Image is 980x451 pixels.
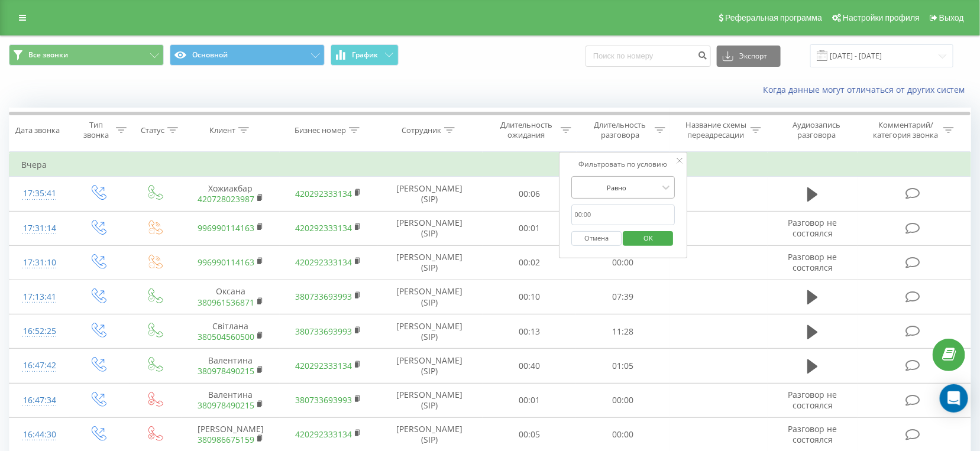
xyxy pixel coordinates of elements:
[576,349,670,383] td: 01:05
[483,245,577,280] td: 00:02
[571,231,622,246] button: Отмена
[494,120,558,140] div: Длительность ожидания
[9,153,971,177] td: Вчера
[80,120,113,140] div: Тип звонка
[377,314,483,349] td: [PERSON_NAME] (SIP)
[198,331,254,342] a: 380504560500
[576,383,670,417] td: 00:00
[483,314,577,349] td: 00:13
[483,280,577,314] td: 00:10
[940,384,968,413] div: Open Intercom Messenger
[198,297,254,308] a: 380961536871
[21,285,57,309] div: 17:13:41
[571,158,675,170] div: Фильтровать по условию
[684,120,748,140] div: Название схемы переадресации
[21,354,57,377] div: 16:47:42
[209,125,235,135] div: Клиент
[571,205,675,225] input: 00:00
[377,280,483,314] td: [PERSON_NAME] (SIP)
[576,245,670,280] td: 00:00
[377,383,483,417] td: [PERSON_NAME] (SIP)
[295,291,352,302] a: 380733693993
[182,314,280,349] td: Світлана
[377,177,483,211] td: [PERSON_NAME] (SIP)
[15,125,60,135] div: Дата звонка
[21,182,57,205] div: 17:35:41
[763,84,971,95] a: Когда данные могут отличаться от других систем
[483,177,577,211] td: 00:06
[170,44,325,66] button: Основной
[725,13,822,22] span: Реферальная программа
[295,360,352,371] a: 420292333134
[198,257,254,268] a: 996990114163
[198,193,254,205] a: 420728023987
[295,429,352,440] a: 420292333134
[9,44,164,66] button: Все звонки
[843,13,920,22] span: Настройки профиля
[402,125,441,135] div: Сотрудник
[21,423,57,446] div: 16:44:30
[352,51,379,59] span: График
[717,46,781,67] button: Экспорт
[788,251,837,273] span: Разговор не состоялся
[576,280,670,314] td: 07:39
[21,389,57,412] div: 16:47:34
[21,251,57,274] div: 17:31:10
[377,211,483,245] td: [PERSON_NAME] (SIP)
[295,222,352,233] a: 420292333134
[295,326,352,337] a: 380733693993
[295,188,352,199] a: 420292333134
[871,120,940,140] div: Комментарий/категория звонка
[778,120,855,140] div: Аудиозапись разговора
[483,349,577,383] td: 00:40
[21,320,57,343] div: 16:52:25
[295,257,352,268] a: 420292333134
[377,349,483,383] td: [PERSON_NAME] (SIP)
[295,125,346,135] div: Бизнес номер
[483,383,577,417] td: 00:01
[331,44,399,66] button: График
[588,120,652,140] div: Длительность разговора
[182,349,280,383] td: Валентина
[788,389,837,411] span: Разговор не состоялся
[788,217,837,239] span: Разговор не состоялся
[788,423,837,445] span: Разговор не состоялся
[21,217,57,240] div: 17:31:14
[28,50,68,60] span: Все звонки
[182,383,280,417] td: Валентина
[198,434,254,445] a: 380986675159
[586,46,711,67] input: Поиск по номеру
[483,211,577,245] td: 00:01
[198,222,254,233] a: 996990114163
[182,177,280,211] td: Хожиакбар
[141,125,164,135] div: Статус
[939,13,964,22] span: Выход
[295,394,352,405] a: 380733693993
[576,314,670,349] td: 11:28
[632,229,665,247] span: OK
[198,365,254,377] a: 380978490215
[182,280,280,314] td: Оксана
[377,245,483,280] td: [PERSON_NAME] (SIP)
[623,231,674,246] button: OK
[198,400,254,411] a: 380978490215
